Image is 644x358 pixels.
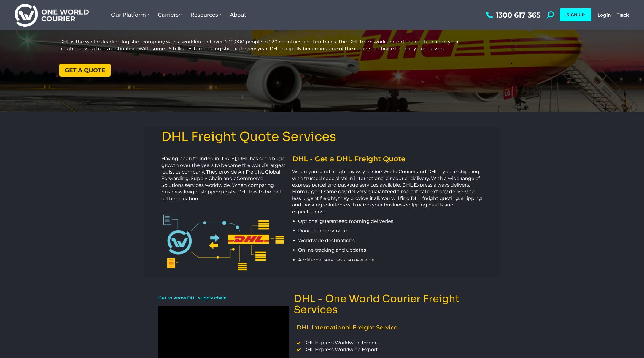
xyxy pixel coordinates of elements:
[298,247,482,253] p: Online tracking and updates
[106,6,153,24] a: Our Platform
[298,257,482,263] p: Additional services also available
[302,340,379,346] span: DHL Express Worldwide Import
[560,8,591,21] a: SIGN UP
[161,130,483,143] h3: DHL Freight Quote Services
[59,39,466,52] p: DHL is the world’s leading logistics company with a workforce of over 400,000 people in 220 count...
[65,67,105,73] span: Get a quote
[298,228,482,234] p: Door-to-door service
[59,14,466,30] h1: DHL Freight Quote
[292,155,482,163] h2: DHL - Get a DHL Freight Quote
[59,64,111,77] a: Get a quote
[161,211,287,274] img: TNT One World Courier Integration
[298,218,482,225] p: Optional guaranteed morning deliveries
[190,12,221,18] span: Resources
[186,6,225,24] a: Resources
[153,6,186,24] a: Carriers
[567,12,585,18] span: SIGN UP
[297,324,483,331] p: DHL International Freight Service
[485,11,540,19] a: 1300 617 365
[158,12,182,18] span: Carriers
[161,155,287,202] p: Having been founded in [DATE], DHL has seen huge growth over the years to become the world’s larg...
[292,168,482,215] p: When you send freight by way of One World Courier and DHL – you’re shipping with trusted speciali...
[158,296,290,300] h2: Get to know DHL supply chain
[617,12,629,18] a: Track
[298,237,482,244] p: Worldwide destinations
[597,12,611,18] a: Login
[15,3,89,27] img: One World Courier
[225,6,254,24] a: About
[230,12,249,18] span: About
[294,293,486,316] h3: DHL - One World Courier Freight Services
[302,346,378,353] span: DHL Express Worldwide Export
[111,12,149,18] span: Our Platform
